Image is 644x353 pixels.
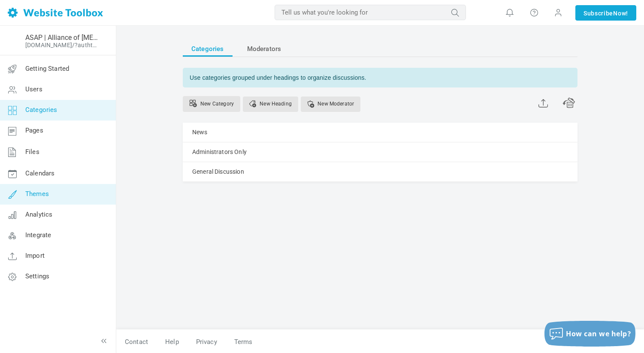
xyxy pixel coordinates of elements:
[191,41,224,57] span: Categories
[25,231,51,239] span: Integrate
[575,5,636,21] a: SubscribeNow!
[25,211,52,218] span: Analytics
[25,85,42,93] span: Users
[183,41,233,57] a: Categories
[183,96,240,112] a: Use multiple categories to organize discussions
[25,169,54,177] span: Calendars
[192,127,208,138] a: News
[192,166,244,177] a: General Discussion
[239,41,290,57] a: Moderators
[25,272,49,280] span: Settings
[275,5,466,20] input: Tell us what you're looking for
[25,190,49,198] span: Themes
[187,335,226,350] a: Privacy
[25,148,39,156] span: Files
[192,147,247,157] a: Administrators Only
[25,42,100,48] a: [DOMAIN_NAME]/?authtoken=841f41a07674498e1577e33015b97061&rememberMe=1
[544,321,635,347] button: How can we help?
[157,335,187,350] a: Help
[247,41,281,57] span: Moderators
[243,97,298,112] a: New Heading
[25,33,100,42] a: ASAP | Alliance of [MEDICAL_DATA] Partners
[6,34,19,48] img: pfavico.ico
[25,127,43,134] span: Pages
[116,335,157,350] a: Contact
[25,65,69,72] span: Getting Started
[301,97,360,112] a: Assigning a user as a moderator for a category gives them permission to help oversee the content
[566,329,631,338] span: How can we help?
[183,68,577,87] div: Use categories grouped under headings to organize discussions.
[25,106,57,114] span: Categories
[613,9,628,18] span: Now!
[25,252,45,259] span: Import
[226,335,253,350] a: Terms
